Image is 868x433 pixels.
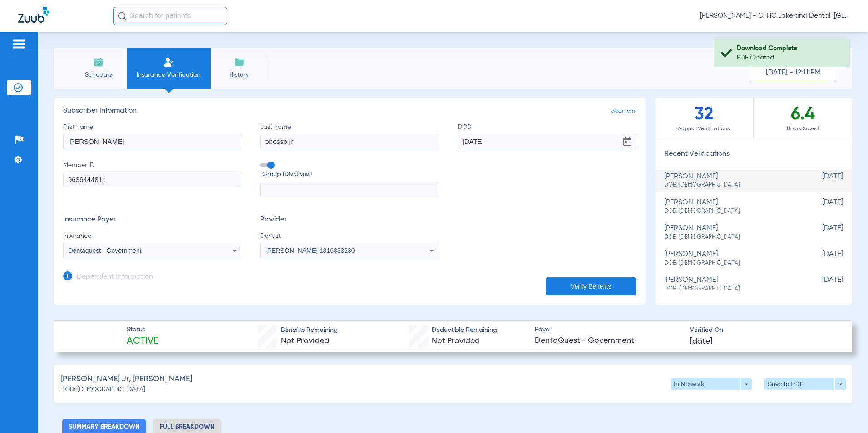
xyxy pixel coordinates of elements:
span: [DATE] [798,250,843,267]
div: [PERSON_NAME] [664,172,798,189]
input: First name [63,134,242,149]
input: DOBOpen calendar [458,134,636,149]
h3: Insurance Payer [63,216,242,225]
div: [PERSON_NAME] [664,250,798,267]
span: [PERSON_NAME] 1316333230 [266,247,355,254]
span: History [217,70,261,79]
span: DOB: [DEMOGRAPHIC_DATA] [60,385,145,394]
button: Save to PDF [764,378,846,390]
span: Hours Saved [754,124,852,133]
span: Not Provided [432,337,480,345]
img: Schedule [93,57,104,68]
span: Group ID [262,170,439,179]
span: [DATE] [798,276,843,293]
div: [PERSON_NAME] [664,276,798,293]
span: [DATE] [798,172,843,189]
input: Search for patients [113,7,227,25]
span: [DATE] [798,198,843,215]
span: DOB: [DEMOGRAPHIC_DATA] [664,233,798,241]
span: Not Provided [281,337,329,345]
span: [DATE] - 12:11 PM [766,68,820,77]
span: DOB: [DEMOGRAPHIC_DATA] [664,285,798,293]
span: August Verifications [655,124,753,133]
span: DOB: [DEMOGRAPHIC_DATA] [664,259,798,267]
span: Deductible Remaining [432,325,497,335]
iframe: Chat Widget [823,389,868,433]
span: Status [127,325,158,335]
label: First name [63,123,242,149]
label: Member ID [63,161,242,198]
input: Last name [260,134,439,149]
span: Schedule [77,70,120,79]
span: Insurance [63,231,242,241]
div: 6.4 [754,98,852,138]
input: Member ID [63,172,242,187]
div: 32 [655,98,754,138]
span: Benefits Remaining [281,325,338,335]
div: [PERSON_NAME] [664,198,798,215]
label: DOB [458,123,636,149]
img: Search Icon [118,12,126,20]
img: hamburger-icon [12,39,26,49]
div: Download Complete [737,44,842,53]
span: [PERSON_NAME] - CFHC Lakeland Dental ([GEOGRAPHIC_DATA]) [700,11,850,20]
span: Active [127,335,158,348]
button: Verify Benefits [546,277,636,295]
span: Verified On [690,325,838,335]
span: Insurance Verification [133,70,204,79]
span: DOB: [DEMOGRAPHIC_DATA] [664,181,798,189]
span: clear form [611,107,636,116]
div: PDF Created [737,53,842,62]
img: History [234,57,245,68]
span: [DATE] [690,336,712,347]
h3: Provider [260,216,439,225]
img: Manual Insurance Verification [163,57,174,68]
span: [PERSON_NAME] Jr, [PERSON_NAME] [60,374,192,385]
small: (optional) [289,170,312,179]
span: Payer [535,325,682,335]
span: Dentist [260,231,439,241]
span: DentaQuest - Government [535,335,682,346]
span: [DATE] [798,224,843,241]
button: Open calendar [618,133,636,151]
div: [PERSON_NAME] [664,224,798,241]
h3: Recent Verifications [655,150,852,159]
label: Last name [260,123,439,149]
span: DOB: [DEMOGRAPHIC_DATA] [664,207,798,216]
button: In Network [671,378,752,390]
h3: Subscriber Information [63,107,636,116]
span: Dentaquest - Government [69,247,142,254]
h3: Dependent Information [77,273,153,282]
img: Zuub Logo [18,7,49,23]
